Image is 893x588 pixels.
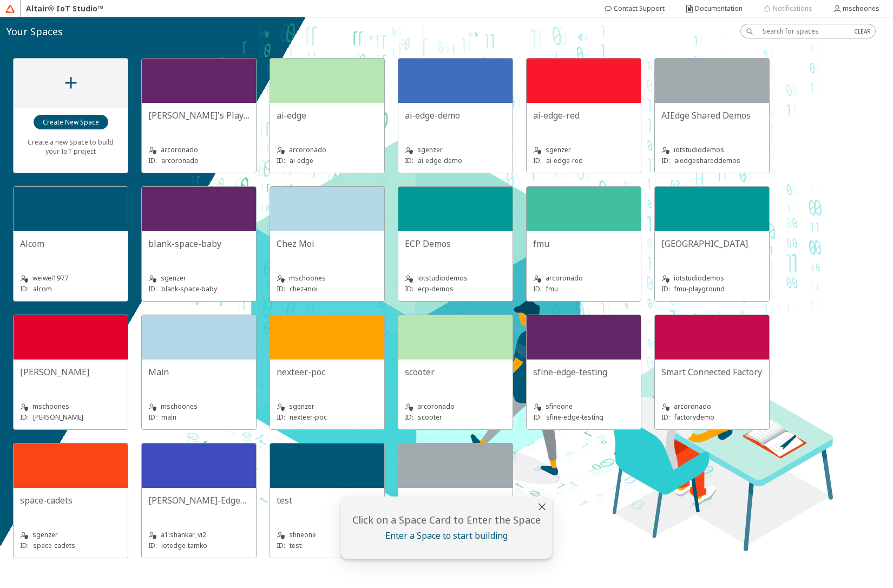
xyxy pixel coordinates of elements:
[546,413,603,422] p: sfine-edge-testing
[661,273,763,284] unity-typography: iotstudiodemos
[405,145,506,155] unity-typography: sgenzer
[277,284,285,293] p: ID:
[20,530,121,540] unity-typography: sgenzer
[661,366,763,378] unity-typography: Smart Connected Factory
[347,513,546,526] unity-typography: Click on a Space Card to Enter the Space
[661,401,763,412] unity-typography: arcoronado
[277,530,378,540] unity-typography: sfineone
[277,238,378,250] unity-typography: Chez Moi
[20,413,29,422] p: ID:
[277,494,378,506] unity-typography: test
[277,401,378,412] unity-typography: sgenzer
[161,284,217,293] p: blank-space-baby
[661,145,763,155] unity-typography: iotstudiodemos
[661,238,763,250] unity-typography: [GEOGRAPHIC_DATA]
[405,156,413,165] p: ID:
[20,494,121,506] unity-typography: space-cadets
[661,109,763,121] unity-typography: AIEdge Shared Demos
[277,145,378,155] unity-typography: arcoronado
[20,284,29,293] p: ID:
[405,413,413,422] p: ID:
[33,541,75,550] p: space-cadets
[533,413,542,422] p: ID:
[148,494,249,506] unity-typography: [PERSON_NAME]-EdgeApps
[546,284,558,293] p: fmu
[148,273,249,284] unity-typography: sgenzer
[533,284,542,293] p: ID:
[661,284,670,293] p: ID:
[20,541,29,550] p: ID:
[277,156,285,165] p: ID:
[533,145,634,155] unity-typography: sgenzer
[148,413,157,422] p: ID:
[405,284,413,293] p: ID:
[277,109,378,121] unity-typography: ai-edge
[405,109,506,121] unity-typography: ai-edge-demo
[661,413,670,422] p: ID:
[148,541,157,550] p: ID:
[418,284,454,293] p: ecp-demos
[20,366,121,378] unity-typography: [PERSON_NAME]
[161,413,176,422] p: main
[674,284,725,293] p: fmu-playground
[405,238,506,250] unity-typography: ECP Demos
[277,366,378,378] unity-typography: nexteer-poc
[405,273,506,284] unity-typography: iotstudiodemos
[405,401,506,412] unity-typography: arcoronado
[20,238,121,250] unity-typography: Alcom
[290,284,318,293] p: chez-moi
[148,109,249,121] unity-typography: [PERSON_NAME]'s Playground
[20,130,121,163] unity-typography: Create a new Space to build your IoT project
[418,156,462,165] p: ai-edge-demo
[290,156,313,165] p: ai-edge
[533,273,634,284] unity-typography: arcoronado
[290,413,327,422] p: nexteer-poc
[533,366,634,378] unity-typography: sfine-edge-testing
[161,156,199,165] p: arcoronado
[277,273,378,284] unity-typography: mschoones
[148,284,157,293] p: ID:
[405,494,506,506] unity-typography: Vulcan Cars
[161,541,207,550] p: iotedge-tamko
[533,401,634,412] unity-typography: sfineone
[148,156,157,165] p: ID:
[533,109,634,121] unity-typography: ai-edge-red
[148,401,249,412] unity-typography: mschoones
[546,156,583,165] p: ai-edge-red
[33,413,83,422] p: [PERSON_NAME]
[33,284,52,293] p: alcom
[290,541,301,550] p: test
[533,156,542,165] p: ID:
[148,238,249,250] unity-typography: blank-space-baby
[405,366,506,378] unity-typography: scooter
[674,413,714,422] p: factorydemo
[148,530,249,540] unity-typography: a1:shankar_vi2
[277,541,285,550] p: ID:
[347,530,546,541] unity-typography: Enter a Space to start building
[20,273,121,284] unity-typography: weiwei1977
[277,413,285,422] p: ID:
[674,156,740,165] p: aiedgeshareddemos
[533,238,634,250] unity-typography: fmu
[148,145,249,155] unity-typography: arcoronado
[148,366,249,378] unity-typography: Main
[20,401,121,412] unity-typography: mschoones
[661,156,670,165] p: ID:
[418,413,442,422] p: scooter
